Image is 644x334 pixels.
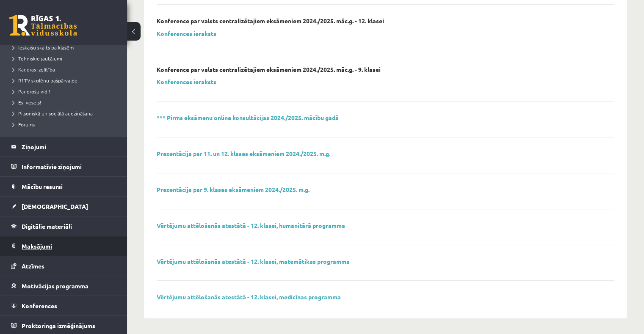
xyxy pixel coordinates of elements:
a: Esi vesels! [13,99,119,106]
a: Atzīmes [11,256,116,276]
span: Tehniskie jautājumi [13,55,62,62]
a: Rīgas 1. Tālmācības vidusskola [9,15,77,36]
a: Ziņojumi [11,137,116,156]
a: Prezentācija par 11. un 12. klases eksāmeniem 2024./2025. m.g. [157,150,330,157]
a: Motivācijas programma [11,276,116,296]
a: Tehniskie jautājumi [13,55,119,62]
legend: Ziņojumi [22,137,116,156]
span: R1TV skolēnu pašpārvalde [13,77,77,84]
a: R1TV skolēnu pašpārvalde [13,77,119,84]
a: Konferences ieraksts [157,30,216,37]
span: Esi vesels! [13,99,41,106]
span: Mācību resursi [22,183,63,190]
span: Proktoringa izmēģinājums [22,322,95,329]
a: Digitālie materiāli [11,216,116,236]
span: Karjeras izglītība [13,66,55,73]
span: [DEMOGRAPHIC_DATA] [22,203,88,210]
a: Ieskaišu skaits pa klasēm [13,44,119,51]
span: Forums [13,121,35,128]
span: Konferences [22,302,57,309]
span: Motivācijas programma [22,282,88,290]
a: Prezentācija par 9. klases eksāmeniem 2024./2025. m.g. [157,186,310,193]
a: Mācību resursi [11,177,116,196]
span: Digitālie materiāli [22,222,72,230]
a: Vērtējumu attēlošanās atestātā - 12. klasei, medicīnas programma [157,293,341,301]
p: Konference par valsts centralizētajiem eksāmeniem 2024./2025. māc.g. - 12. klasei [157,17,384,25]
span: Pilsoniskā un sociālā audzināšana [13,110,93,117]
a: Konferences ieraksts [157,78,216,85]
a: Informatīvie ziņojumi [11,157,116,176]
span: Ieskaišu skaits pa klasēm [13,44,74,51]
a: Vērtējumu attēlošanās atestātā - 12. klasei, humanitārā programma [157,222,345,229]
a: Par drošu vidi! [13,88,119,95]
span: Atzīmes [22,262,44,270]
legend: Informatīvie ziņojumi [22,157,116,176]
legend: Maksājumi [22,236,116,256]
a: Karjeras izglītība [13,66,119,73]
a: Maksājumi [11,236,116,256]
a: Konferences [11,296,116,315]
p: Konference par valsts centralizētajiem eksāmeniem 2024./2025. māc.g. - 9. klasei [157,66,381,73]
a: [DEMOGRAPHIC_DATA] [11,197,116,216]
a: Vērtējumu attēlošanās atestātā - 12. klasei, matemātikas programma [157,257,350,265]
a: Pilsoniskā un sociālā audzināšana [13,110,119,117]
span: Par drošu vidi! [13,88,50,95]
a: Forums [13,120,119,128]
a: *** Pirms eksāmenu online konsultācijas 2024./2025. mācību gadā [157,114,339,121]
